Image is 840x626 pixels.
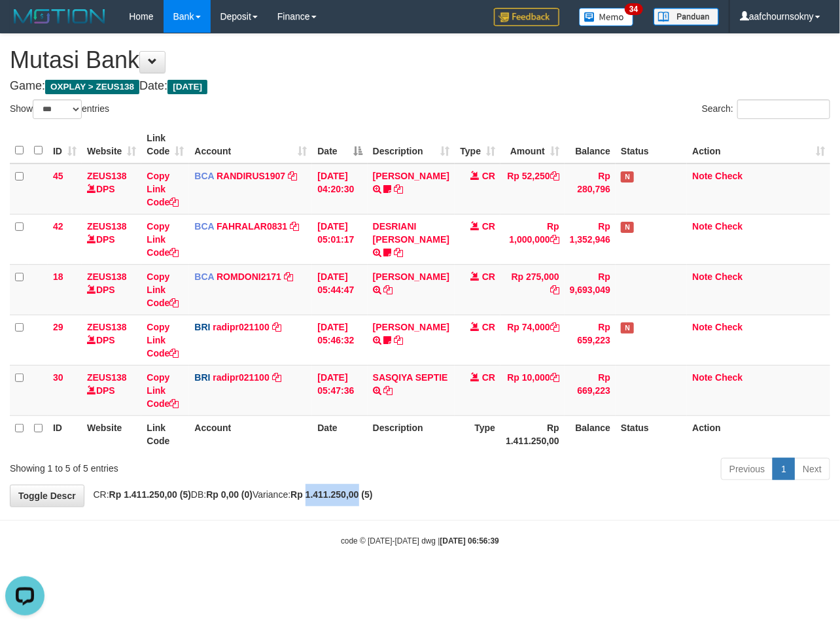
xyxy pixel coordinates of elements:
[272,372,281,383] a: Copy radipr021100 to clipboard
[616,126,687,164] th: Status
[312,315,367,365] td: [DATE] 05:46:32
[384,285,393,295] a: Copy MUHAMMAD IQB to clipboard
[550,372,559,383] a: Copy Rp 10,000 to clipboard
[194,271,214,282] span: BCA
[189,126,312,164] th: Account: activate to sort column ascending
[194,221,214,232] span: BCA
[565,315,616,365] td: Rp 659,223
[194,171,214,181] span: BCA
[494,8,559,26] img: Feedback.jpg
[10,47,830,73] h1: Mutasi Bank
[394,335,404,345] a: Copy STEVANO FERNAN to clipboard
[373,372,448,383] a: SASQIYA SEPTIE
[87,322,127,332] a: ZEUS138
[141,126,189,164] th: Link Code: activate to sort column ascending
[715,372,743,383] a: Check
[565,164,616,215] td: Rp 280,796
[692,271,712,282] a: Note
[394,247,404,258] a: Copy DESRIANI NATALIS T to clipboard
[87,171,127,181] a: ZEUS138
[579,8,634,26] img: Button%20Memo.svg
[82,264,141,315] td: DPS
[290,221,299,232] a: Copy FAHRALAR0831 to clipboard
[189,415,312,453] th: Account
[565,365,616,415] td: Rp 669,223
[147,221,179,258] a: Copy Link Code
[87,372,127,383] a: ZEUS138
[482,221,495,232] span: CR
[217,221,287,232] a: FAHRALAR0831
[482,171,495,181] span: CR
[312,415,367,453] th: Date
[141,415,189,453] th: Link Code
[33,99,82,119] select: Showentries
[194,322,210,332] span: BRI
[87,221,127,232] a: ZEUS138
[440,536,499,546] strong: [DATE] 06:56:39
[687,126,830,164] th: Action: activate to sort column ascending
[500,264,565,315] td: Rp 275,000
[312,365,367,415] td: [DATE] 05:47:36
[194,372,210,383] span: BRI
[621,222,634,233] span: Has Note
[373,221,449,245] a: DESRIANI [PERSON_NAME]
[147,171,179,207] a: Copy Link Code
[550,285,559,295] a: Copy Rp 275,000 to clipboard
[550,234,559,245] a: Copy Rp 1,000,000 to clipboard
[550,171,559,181] a: Copy Rp 52,250 to clipboard
[167,80,207,94] span: [DATE]
[654,8,719,26] img: panduan.png
[692,221,712,232] a: Note
[82,164,141,215] td: DPS
[87,489,373,500] span: CR: DB: Variance:
[53,171,63,181] span: 45
[692,372,712,383] a: Note
[341,536,499,546] small: code © [DATE]-[DATE] dwg |
[206,489,253,500] strong: Rp 0,00 (0)
[312,214,367,264] td: [DATE] 05:01:17
[290,489,372,500] strong: Rp 1.411.250,00 (5)
[715,322,743,332] a: Check
[737,99,830,119] input: Search:
[692,322,712,332] a: Note
[455,415,500,453] th: Type
[10,7,109,26] img: MOTION_logo.png
[500,315,565,365] td: Rp 74,000
[565,264,616,315] td: Rp 9,693,049
[288,171,297,181] a: Copy RANDIRUS1907 to clipboard
[53,221,63,232] span: 42
[10,457,340,475] div: Showing 1 to 5 of 5 entries
[213,322,269,332] a: radipr021100
[500,214,565,264] td: Rp 1,000,000
[482,372,495,383] span: CR
[272,322,281,332] a: Copy radipr021100 to clipboard
[565,126,616,164] th: Balance
[53,271,63,282] span: 18
[82,214,141,264] td: DPS
[500,365,565,415] td: Rp 10,000
[384,385,393,396] a: Copy SASQIYA SEPTIE to clipboard
[5,5,44,44] button: Open LiveChat chat widget
[565,415,616,453] th: Balance
[213,372,269,383] a: radipr021100
[217,171,285,181] a: RANDIRUS1907
[10,485,84,507] a: Toggle Descr
[687,415,830,453] th: Action
[87,271,127,282] a: ZEUS138
[625,3,642,15] span: 34
[500,164,565,215] td: Rp 52,250
[500,415,565,453] th: Rp 1.411.250,00
[109,489,191,500] strong: Rp 1.411.250,00 (5)
[48,415,82,453] th: ID
[284,271,293,282] a: Copy ROMDONI2171 to clipboard
[147,271,179,308] a: Copy Link Code
[368,126,455,164] th: Description: activate to sort column ascending
[702,99,830,119] label: Search:
[45,80,139,94] span: OXPLAY > ZEUS138
[147,372,179,409] a: Copy Link Code
[217,271,281,282] a: ROMDONI2171
[621,171,634,183] span: Has Note
[773,458,795,480] a: 1
[373,322,449,332] a: [PERSON_NAME]
[500,126,565,164] th: Amount: activate to sort column ascending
